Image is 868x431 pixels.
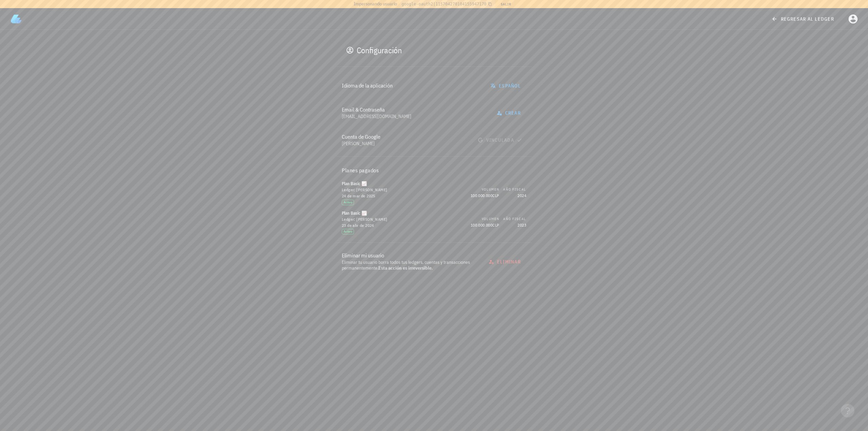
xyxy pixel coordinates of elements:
span: Plan Basic 📈 [342,210,367,216]
div: [EMAIL_ADDRESS][DOMAIN_NAME] [342,114,487,119]
span: Esta acción es irreversible [378,265,432,271]
span: CLP [492,193,499,198]
span: Activo [342,229,354,234]
span: Plan Basic 📈 [342,181,367,187]
button: crear [493,107,526,119]
span: crear [498,110,521,116]
div: Cuenta de Google [342,134,468,140]
div: Configuración [357,45,402,56]
span: 100.000.000 [471,222,492,228]
div: Idioma de la aplicación [342,82,481,89]
div: Volumen [471,187,499,192]
div: Volumen [471,216,499,222]
div: 2023 [503,222,526,229]
span: 100.000.000 [471,193,492,198]
div: 23 de abr de 2024 [342,223,467,228]
div: Planes pagados [336,162,532,178]
div: Año fiscal [503,216,526,222]
button: Español [486,80,526,92]
a: regresar al ledger [767,13,840,25]
span: Impersonando usuario [354,0,397,7]
div: 2024 [503,192,526,199]
div: Ledger: [PERSON_NAME] [342,187,467,193]
span: Español [492,83,521,89]
div: Email & Contraseña [342,106,487,113]
div: 24 de mar de 2025 [342,193,467,199]
div: Eliminar mi usuario [342,252,479,259]
span: CLP [492,222,499,228]
span: eliminar [490,259,521,265]
button: eliminar [485,256,526,268]
div: Ledger: [PERSON_NAME] [342,217,467,222]
span: regresar al ledger [773,16,834,22]
img: LedgiFi [11,14,22,24]
div: Año fiscal [503,187,526,192]
span: Activo [342,200,354,205]
button: Salir [497,1,514,7]
div: Eliminar tu usuario borra todos tus ledgers, cuentas y transacciones permanentemente. . [342,259,479,271]
div: [PERSON_NAME] [342,141,468,146]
